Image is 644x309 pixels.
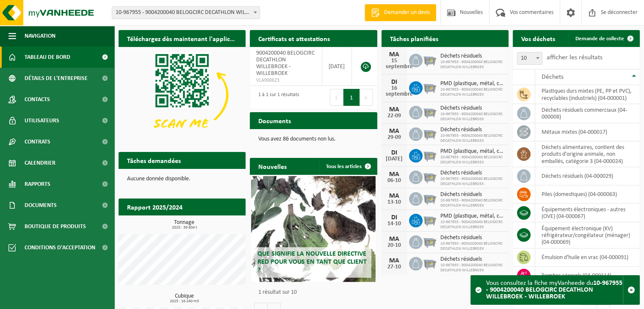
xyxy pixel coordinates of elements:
font: bombes aérosols (04-000114) [542,273,611,279]
font: Tâches planifiées [390,36,438,43]
a: Demande de collecte [569,30,639,47]
font: Vos commentaires [510,9,553,16]
img: Téléchargez l'application VHEPlus [119,47,246,142]
img: WB-2500-GAL-GY-01 [423,52,437,67]
font: Déchets résiduels [440,191,482,198]
font: MA [389,128,399,135]
font: Utilisateurs [25,118,59,124]
font: 10-967955 - 9004200040 BELOGCIRC DECATHLON WILLEBROEK [440,241,503,251]
font: Rapport 2025/2024 [127,204,182,211]
font: Certificats et attestations [258,36,330,43]
font: 10-967955 - 9004200040 BELOGCIRC DECATHLON WILLEBROEK [440,133,503,143]
img: WB-2500-GAL-GY-01 [423,256,437,270]
font: MA [389,106,399,113]
font: PMD (plastique, métal, cartons à boissons) (entreprises) [440,148,572,154]
font: Navigation [25,33,55,39]
font: 10-967955 - 9004200040 BELOGCIRC DECATHLON WILLEBROEK [440,87,503,97]
font: 10-967955 - 9004200040 BELOGCIRC DECATHLON WILLEBROEK [440,177,503,186]
font: Déchets résiduels [440,53,482,59]
font: Déchets résiduels [440,105,482,111]
a: Tous les articles [319,158,376,175]
font: [DATE] [386,156,403,162]
font: 13-10 [387,199,401,205]
img: WB-2500-GAL-GY-01 [423,169,437,184]
font: 27-10 [387,264,401,270]
font: Tous les articles [326,164,362,169]
font: Nouvelles [460,9,483,16]
font: Détails de l'entreprise [25,75,88,82]
font: Documents [25,202,57,209]
font: DI [391,214,397,221]
font: 2025 : 16 240 m3 [170,299,199,303]
font: MA [389,257,399,264]
font: 10 [521,55,527,61]
font: Aucune donnée disponible. [127,176,191,182]
font: MA [389,51,399,58]
font: 14-10 [387,221,401,227]
font: 20-10 [387,242,401,248]
font: déchets alimentaires, contient des produits d'origine animale, non emballés, catégorie 3 (04-000024) [542,144,624,165]
font: piles (domestiques) (04-000063) [542,191,617,198]
font: Boutique de produits [25,223,86,230]
font: VLA900623 [256,78,279,83]
font: 10-967955 - 9004200040 BELOGCIRC DECATHLON WILLEBROEK [440,112,503,121]
font: Tâches demandées [127,158,181,165]
font: 10-967955 - 9004200040 BELOGCIRC DECATHLON WILLEBROEK [440,60,503,69]
font: 10-967955 - 9004200040 BELOGCIRC DECATHLON WILLEBROEK [440,198,503,208]
font: Contrats [25,139,50,145]
font: 1 à 1 sur 1 résultats [258,92,299,97]
font: 10-967955 - 9004200040 BELOGCIRC DECATHLON WILLEBROEK [440,263,503,273]
img: WB-2500-GAL-GY-01 [423,234,437,248]
font: 29-09 [387,134,401,141]
font: Conditions d'acceptation [25,245,95,251]
img: WB-2500-GAL-GY-01 [423,212,437,227]
button: 1 [343,89,360,106]
font: Déchets résiduels [440,256,482,262]
font: 16 septembre [386,85,413,97]
img: WB-2500-GAL-GY-01 [423,105,437,119]
span: 10 [517,52,542,64]
font: Tonnage [174,219,194,226]
font: Vous avez 86 documents non lus. [258,136,336,142]
font: Déchets résiduels [440,127,482,133]
font: Déchets résiduels [440,170,482,176]
img: WB-2500-GAL-GY-01 [423,148,437,162]
font: Que signifie la nouvelle directive RED pour vous en tant que client ? [257,251,367,273]
font: PMD (plastique, métal, cartons à boissons) (entreprises) [440,80,572,87]
font: déchets résiduels (04-000029) [542,173,613,179]
font: 10-967955 - 9004200040 BELOGCIRC DECATHLON WILLEBROEK [440,220,503,229]
font: 10-967955 - 9004200040 BELOGCIRC DECATHLON WILLEBROEK [440,155,503,165]
img: WB-2500-GAL-GY-01 [423,191,437,205]
font: métaux mixtes (04-000017) [542,129,607,135]
font: Tableau de bord [25,54,70,61]
font: déchets résiduels commerciaux (04-000008) [542,107,627,120]
a: Que signifie la nouvelle directive RED pour vous en tant que client ? [251,176,376,282]
font: Déchets résiduels [440,235,482,241]
span: 10-967955 - 9004200040 BELOGCIRC DECATHLON WILLEBROEK - WILLEBROEK [112,6,260,19]
font: MA [389,171,399,178]
font: Contacts [25,97,50,103]
font: Demande de collecte [575,36,624,41]
font: plastiques durs mixtes (PE, PP et PVC), recyclables (industriels) (04-000001) [542,88,632,101]
font: Demander un devis [384,9,430,16]
font: 1 résultat sur 10 [258,289,297,295]
font: MA [389,236,399,243]
a: Demander un devis [365,4,436,21]
font: émulsion d'huile en vrac (04-000091) [542,254,628,261]
font: Se déconnecter [601,9,638,16]
span: 10-967955 - 9004200040 BELOGCIRC DECATHLON WILLEBROEK - WILLEBROEK [112,7,260,19]
font: Cubique [175,293,194,299]
font: 9004200040 BELOGCIRC DECATHLON WILLEBROEK - WILLEBROEK [256,50,315,77]
font: 06-10 [387,177,401,184]
font: MA [389,193,399,199]
img: WB-2500-GAL-GY-01 [423,80,437,94]
font: 15 septembre [386,58,413,70]
font: DI [391,149,397,156]
font: Téléchargez dès maintenant l'application Vanheede+ ! [127,36,282,43]
font: équipements électroniques - autres (OVE) (04-000067) [542,207,625,220]
font: PMD (plastique, métal, cartons à boissons) (entreprises) [440,213,572,219]
font: [DATE] [329,63,345,70]
font: 10-967955 - 9004200040 BELOGCIRC DECATHLON WILLEBROEK - WILLEBROEK [486,280,622,300]
button: Previous [330,89,343,106]
font: 22-09 [387,113,401,119]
